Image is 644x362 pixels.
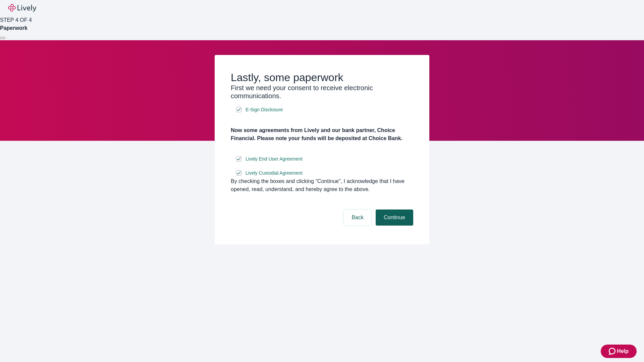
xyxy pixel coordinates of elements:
a: e-sign disclosure document [244,169,304,177]
span: Lively End User Agreement [246,156,303,163]
a: e-sign disclosure document [244,106,284,114]
button: Back [343,209,372,226]
button: Zendesk support iconHelp [601,345,637,358]
h4: Now some agreements from Lively and our bank partner, Choice Financial. Please note your funds wi... [231,126,413,142]
h3: First we need your consent to receive electronic communications. [231,84,413,100]
span: Lively Custodial Agreement [246,170,303,177]
div: By checking the boxes and clicking “Continue", I acknowledge that I have opened, read, understand... [231,177,413,193]
span: Help [617,347,629,355]
span: E-Sign Disclosure [246,106,283,113]
h2: Lastly, some paperwork [231,71,413,84]
svg: Zendesk support icon [609,347,617,355]
a: e-sign disclosure document [244,155,304,163]
img: Lively [8,4,36,12]
button: Continue [376,209,413,226]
